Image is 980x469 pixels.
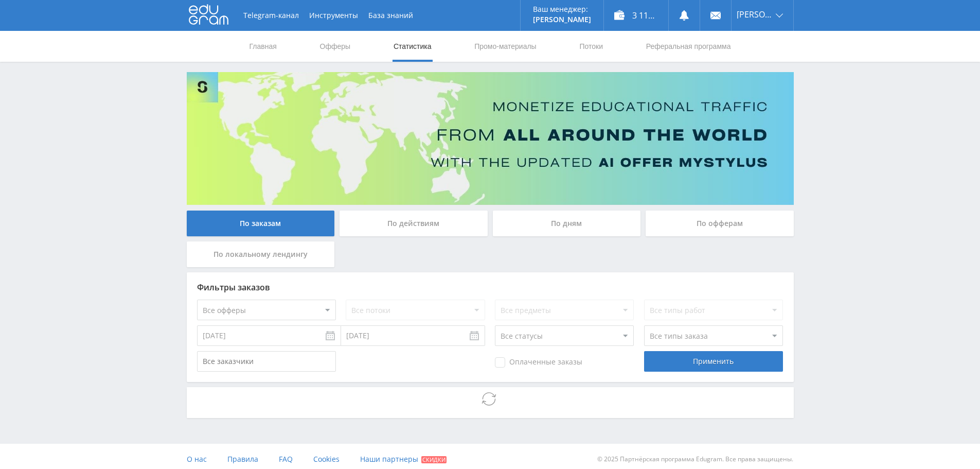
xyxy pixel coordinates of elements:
div: По офферам [646,211,794,236]
div: Фильтры заказов [197,283,783,292]
span: FAQ [279,454,293,464]
a: Промо-материалы [473,31,537,62]
img: Banner [187,72,794,205]
div: По заказам [187,211,335,236]
a: Статистика [393,31,433,62]
div: По действиям [340,211,488,236]
span: Оплаченные заказы [495,357,582,368]
a: Реферальная программа [645,31,732,62]
a: Потоки [578,31,604,62]
div: По дням [493,211,641,236]
p: [PERSON_NAME] [533,15,591,24]
a: Главная [248,31,278,62]
span: Скидки [421,456,447,463]
p: Ваш менеджер: [533,5,591,13]
span: Наши партнеры [360,454,418,464]
input: Все заказчики [197,351,336,372]
span: [PERSON_NAME] [737,10,773,19]
span: О нас [187,454,207,464]
div: По локальному лендингу [187,241,335,267]
a: Офферы [319,31,352,62]
span: Cookies [313,454,340,464]
div: Применить [644,351,783,372]
span: Правила [227,454,258,464]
